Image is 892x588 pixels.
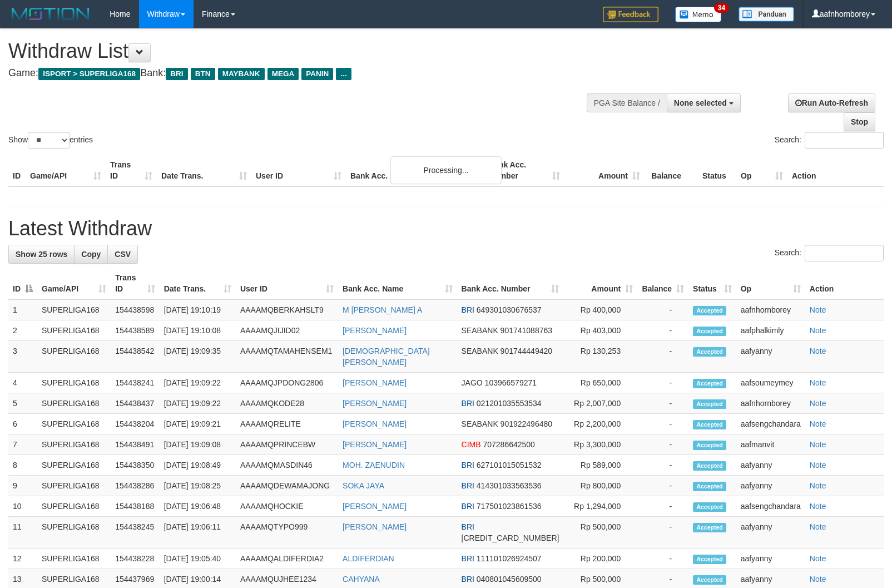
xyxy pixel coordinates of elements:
a: Note [810,326,826,335]
img: panduan.png [739,7,794,22]
td: [DATE] 19:10:19 [160,299,236,320]
td: 154438241 [111,373,160,393]
td: - [637,320,688,341]
td: aafnhornborey [736,393,805,414]
span: JAGO [462,378,483,387]
input: Search: [805,245,884,261]
span: BRI [462,399,474,408]
div: PGA Site Balance / [587,93,667,112]
div: Processing... [390,156,502,184]
td: - [637,476,688,496]
th: Trans ID [106,155,157,186]
a: Show 25 rows [8,245,75,264]
td: SUPERLIGA168 [37,341,111,373]
td: [DATE] 19:08:49 [160,455,236,476]
th: ID [8,155,26,186]
span: BRI [462,481,474,490]
label: Search: [775,245,884,261]
span: Copy [81,250,101,259]
td: Rp 650,000 [563,373,637,393]
td: AAAAMQKODE28 [236,393,338,414]
span: Accepted [693,347,726,357]
label: Show entries [8,132,93,149]
th: Balance: activate to sort column ascending [637,268,688,299]
td: AAAAMQJPDONG2806 [236,373,338,393]
td: 154438598 [111,299,160,320]
th: Date Trans. [157,155,251,186]
a: Note [810,399,826,408]
td: SUPERLIGA168 [37,320,111,341]
a: MOH. ZAENUDIN [343,461,405,470]
a: [PERSON_NAME] [343,522,407,531]
span: BRI [462,305,474,314]
th: User ID [251,155,346,186]
th: Action [787,155,884,186]
th: ID: activate to sort column descending [8,268,37,299]
span: Show 25 rows [16,250,67,259]
td: 3 [8,341,37,373]
td: SUPERLIGA168 [37,373,111,393]
td: AAAAMQTAMAHENSEM1 [236,341,338,373]
td: AAAAMQDEWAMAJONG [236,476,338,496]
td: - [637,496,688,517]
td: SUPERLIGA168 [37,517,111,549]
span: CSV [115,250,131,259]
td: 154438245 [111,517,160,549]
td: AAAAMQHOCKIE [236,496,338,517]
td: 4 [8,373,37,393]
td: - [637,341,688,373]
td: - [637,434,688,455]
td: SUPERLIGA168 [37,393,111,414]
span: Copy 649301030676537 to clipboard [477,305,542,314]
td: Rp 403,000 [563,320,637,341]
span: Accepted [693,399,726,409]
td: 154438437 [111,393,160,414]
span: Accepted [693,482,726,491]
span: Copy 021201035553534 to clipboard [477,399,542,408]
span: BRI [462,461,474,470]
td: 154438204 [111,414,160,434]
h1: Withdraw List [8,40,583,62]
td: AAAAMQALDIFERDIA2 [236,549,338,569]
td: 154438589 [111,320,160,341]
span: Copy 717501023861536 to clipboard [477,502,542,511]
td: [DATE] 19:05:40 [160,549,236,569]
span: PANIN [301,68,333,80]
td: Rp 200,000 [563,549,637,569]
td: 9 [8,476,37,496]
a: [DEMOGRAPHIC_DATA][PERSON_NAME] [343,347,430,367]
th: Status [698,155,736,186]
a: ALDIFERDIAN [343,554,394,563]
td: SUPERLIGA168 [37,455,111,476]
span: Copy 901922496480 to clipboard [500,419,552,428]
button: None selected [667,93,741,112]
td: 2 [8,320,37,341]
td: Rp 1,294,000 [563,496,637,517]
td: SUPERLIGA168 [37,434,111,455]
span: Accepted [693,327,726,336]
a: Note [810,461,826,470]
th: Op: activate to sort column ascending [736,268,805,299]
th: Balance [645,155,698,186]
td: - [637,517,688,549]
th: Bank Acc. Number [484,155,564,186]
td: SUPERLIGA168 [37,476,111,496]
td: 154438228 [111,549,160,569]
a: SOKA JAYA [343,481,384,490]
span: BTN [191,68,215,80]
label: Search: [775,132,884,149]
th: Status: activate to sort column ascending [688,268,736,299]
span: Copy 675401000773501 to clipboard [462,533,559,542]
a: Note [810,554,826,563]
th: Bank Acc. Number: activate to sort column ascending [457,268,564,299]
td: 1 [8,299,37,320]
a: Note [810,378,826,387]
span: MEGA [267,68,299,80]
td: [DATE] 19:09:21 [160,414,236,434]
td: aafsengchandara [736,496,805,517]
img: Button%20Memo.svg [675,7,722,22]
td: SUPERLIGA168 [37,496,111,517]
td: [DATE] 19:10:08 [160,320,236,341]
td: 8 [8,455,37,476]
td: - [637,299,688,320]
